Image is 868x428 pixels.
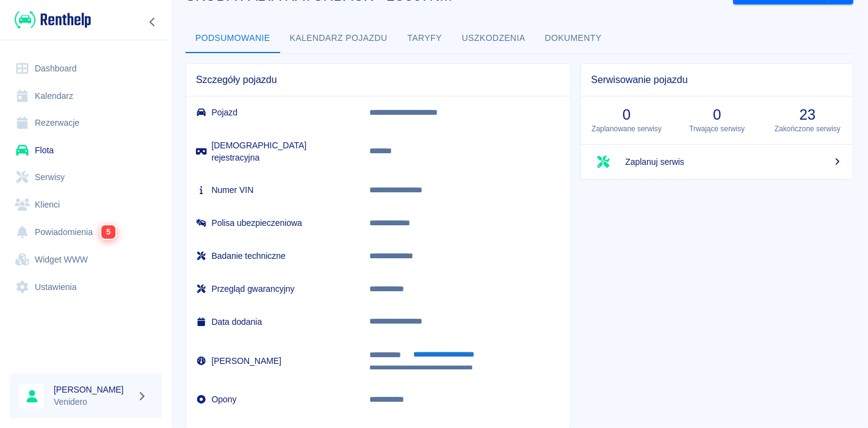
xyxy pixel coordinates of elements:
[280,24,397,53] button: Kalendarz pojazdu
[101,225,115,239] span: 5
[535,24,612,53] button: Dokumenty
[682,123,753,134] p: Trwające serwisy
[196,355,350,367] h6: [PERSON_NAME]
[10,82,162,110] a: Kalendarz
[10,274,162,301] a: Ustawienia
[196,393,350,405] h6: Opony
[54,383,132,396] h6: [PERSON_NAME]
[196,217,350,229] h6: Polisa ubezpieczeniowa
[186,24,280,53] button: Podsumowanie
[196,184,350,196] h6: Numer VIN
[15,10,91,30] img: Renthelp logo
[452,24,535,53] button: Uszkodzenia
[672,96,762,144] a: 0Trwające serwisy
[10,55,162,82] a: Dashboard
[196,316,350,328] h6: Data dodania
[196,74,560,86] span: Szczegóły pojazdu
[397,24,452,53] button: Taryfy
[10,109,162,137] a: Rezerwacje
[196,250,350,262] h6: Badanie techniczne
[591,123,662,134] p: Zaplanowane serwisy
[10,164,162,191] a: Serwisy
[581,96,671,144] a: 0Zaplanowane serwisy
[10,137,162,164] a: Flota
[772,123,843,134] p: Zakończone serwisy
[54,396,132,408] p: Venidero
[10,218,162,246] a: Powiadomienia5
[682,106,753,123] h3: 0
[591,74,843,86] span: Serwisowanie pojazdu
[772,106,843,123] h3: 23
[196,283,350,295] h6: Przegląd gwarancyjny
[196,106,350,118] h6: Pojazd
[625,156,843,169] span: Zaplanuj serwis
[10,10,91,30] a: Renthelp logo
[196,139,350,164] h6: [DEMOGRAPHIC_DATA] rejestracyjna
[10,246,162,274] a: Widget WWW
[10,191,162,219] a: Klienci
[143,14,162,30] button: Zwiń nawigację
[591,106,662,123] h3: 0
[762,96,853,144] a: 23Zakończone serwisy
[581,145,853,179] a: Zaplanuj serwis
